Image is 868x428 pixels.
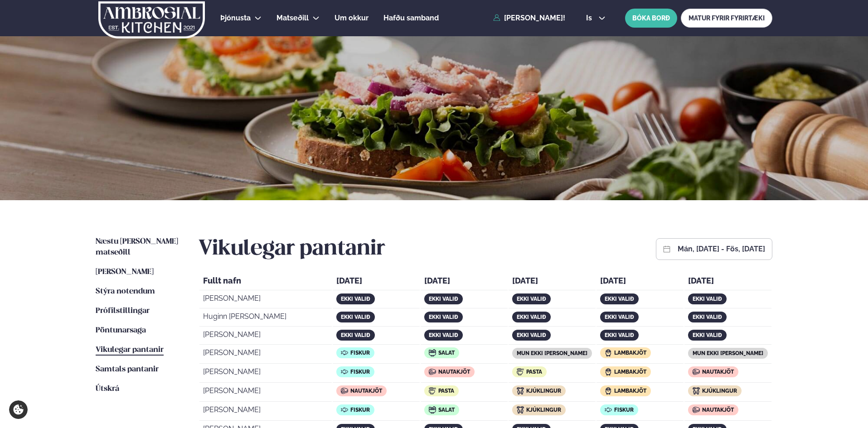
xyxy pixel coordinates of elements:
h2: Vikulegar pantanir [199,236,385,262]
span: Nautakjöt [702,369,734,375]
span: ekki valið [429,314,458,320]
span: Nautakjöt [438,369,470,375]
span: Nautakjöt [350,388,382,394]
span: Næstu [PERSON_NAME] matseðill [96,238,178,256]
span: Kjúklingur [526,407,561,413]
a: Pöntunarsaga [96,325,146,336]
span: ekki valið [429,296,458,302]
td: [PERSON_NAME] [199,346,332,364]
span: ekki valið [341,332,370,338]
span: Hafðu samband [383,14,439,22]
img: logo [97,1,206,38]
span: mun ekki [PERSON_NAME] [693,350,763,356]
img: icon img [693,406,700,414]
th: Fullt nafn [199,274,332,290]
span: Matseðill [276,14,309,22]
img: icon img [341,387,348,394]
a: Samtals pantanir [96,364,159,375]
span: Fiskur [350,350,370,356]
span: ekki valið [693,332,722,338]
th: [DATE] [509,274,596,290]
span: Lambakjöt [614,369,646,375]
a: Matseðill [276,13,309,24]
th: [DATE] [684,274,771,290]
span: Pasta [526,369,542,375]
img: icon img [341,368,348,375]
span: Pöntunarsaga [96,327,146,334]
span: Fiskur [350,407,370,413]
th: [DATE] [596,274,684,290]
a: Prófílstillingar [96,306,150,317]
span: is [586,14,595,22]
span: ekki valið [605,314,634,320]
img: icon img [429,368,436,375]
button: BÓKA BORÐ [625,9,677,28]
span: ekki valið [341,296,370,302]
span: Útskrá [96,385,119,393]
th: [DATE] [421,274,508,290]
img: icon img [429,349,436,356]
td: [PERSON_NAME] [199,384,332,402]
img: icon img [605,368,612,375]
span: ekki valið [517,296,546,302]
a: Þjónusta [220,13,251,24]
button: mán, [DATE] - fös, [DATE] [678,245,765,253]
img: icon img [693,368,700,375]
span: ekki valið [517,332,546,338]
span: Salat [438,350,455,356]
span: ekki valið [605,332,634,338]
img: icon img [517,406,524,414]
img: icon img [429,406,436,414]
span: mun ekki [PERSON_NAME] [517,350,587,356]
a: Næstu [PERSON_NAME] matseðill [96,236,180,258]
span: ekki valið [429,332,458,338]
img: icon img [341,349,348,356]
td: [PERSON_NAME] [199,403,332,421]
span: Þjónusta [220,14,251,22]
a: Stýra notendum [96,286,155,297]
a: MATUR FYRIR FYRIRTÆKI [681,9,772,28]
img: icon img [605,406,612,414]
span: Lambakjöt [614,350,646,356]
img: icon img [693,387,700,394]
span: Lambakjöt [614,388,646,394]
span: Pasta [438,388,454,394]
span: ekki valið [517,314,546,320]
span: ekki valið [605,296,634,302]
td: [PERSON_NAME] [199,291,332,308]
span: [PERSON_NAME] [96,268,154,276]
span: ekki valið [341,314,370,320]
span: Kjúklingur [526,388,561,394]
a: Hafðu samband [383,13,439,24]
a: Um okkur [335,13,369,24]
a: [PERSON_NAME] [96,267,154,278]
a: Vikulegar pantanir [96,345,164,356]
span: Prófílstillingar [96,307,150,315]
img: icon img [605,349,612,356]
span: Kjúklingur [702,388,737,394]
td: [PERSON_NAME] [199,327,332,345]
span: Nautakjöt [702,407,734,413]
a: Útskrá [96,384,119,394]
span: Fiskur [614,407,634,413]
span: Salat [438,407,455,413]
img: icon img [605,387,612,394]
button: is [579,14,613,22]
span: Samtals pantanir [96,365,159,373]
span: ekki valið [693,296,722,302]
a: Cookie settings [9,400,28,419]
img: icon img [429,387,436,394]
td: [PERSON_NAME] [199,365,332,383]
span: Stýra notendum [96,288,155,295]
th: [DATE] [333,274,420,290]
a: [PERSON_NAME]! [493,14,565,22]
span: ekki valið [693,314,722,320]
span: Fiskur [350,369,370,375]
span: Vikulegar pantanir [96,346,164,354]
td: Huginn [PERSON_NAME] [199,309,332,327]
span: Um okkur [335,14,369,22]
img: icon img [341,406,348,414]
img: icon img [517,368,524,375]
img: icon img [517,387,524,394]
